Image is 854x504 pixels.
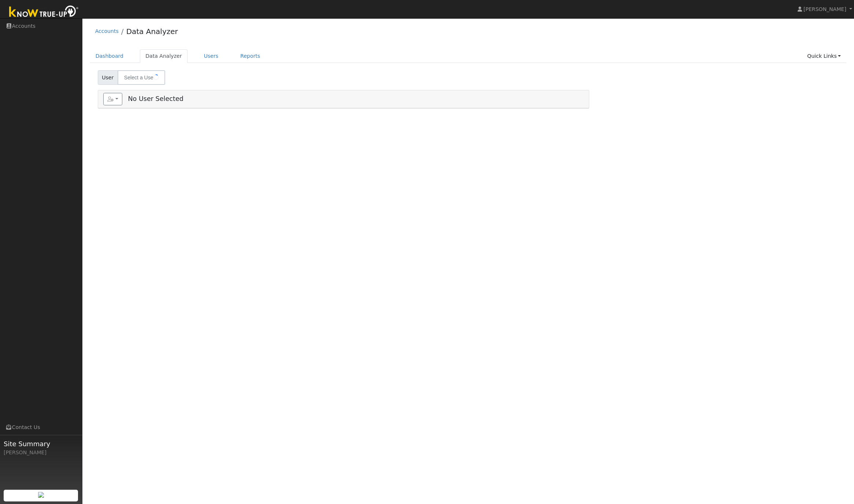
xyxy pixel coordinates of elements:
span: Site Summary [4,439,78,449]
span: [PERSON_NAME] [803,6,846,12]
img: retrieve [38,492,44,498]
input: Select a User [118,70,165,85]
a: Dashboard [90,49,129,63]
a: Data Analyzer [140,49,187,63]
img: Know True-Up [5,4,82,20]
a: Accounts [95,28,119,34]
div: [PERSON_NAME] [4,449,78,456]
a: Users [198,49,224,63]
a: Reports [235,49,266,63]
a: Quick Links [802,49,846,63]
span: User [98,70,118,85]
h5: No User Selected [103,93,584,105]
a: Data Analyzer [126,27,178,36]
